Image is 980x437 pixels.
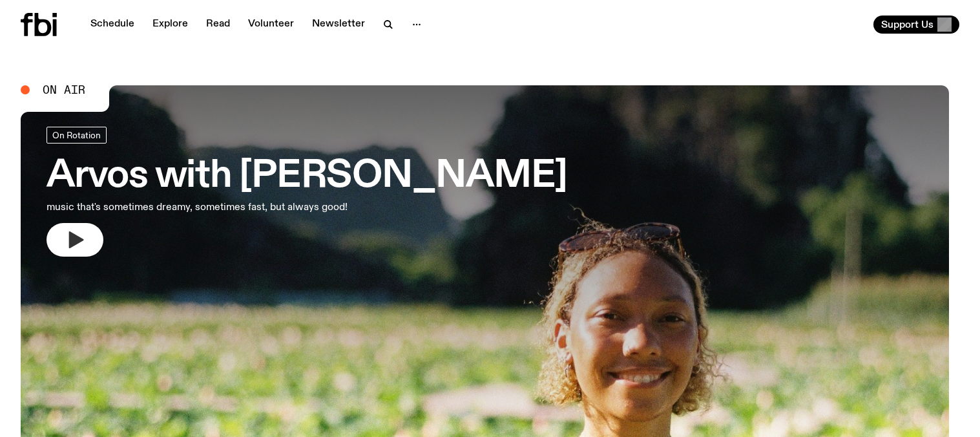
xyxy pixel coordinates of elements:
a: Explore [145,16,196,34]
a: Schedule [83,16,142,34]
span: On Rotation [52,130,101,140]
a: On Rotation [47,127,107,144]
a: Newsletter [304,16,373,34]
a: Read [198,16,238,34]
span: On Air [43,84,85,96]
span: Support Us [881,19,933,30]
a: Arvos with [PERSON_NAME]music that's sometimes dreamy, sometimes fast, but always good! [47,127,567,257]
p: music that's sometimes dreamy, sometimes fast, but always good! [47,200,377,215]
button: Support Us [873,16,959,34]
h3: Arvos with [PERSON_NAME] [47,158,567,195]
a: Volunteer [240,16,302,34]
